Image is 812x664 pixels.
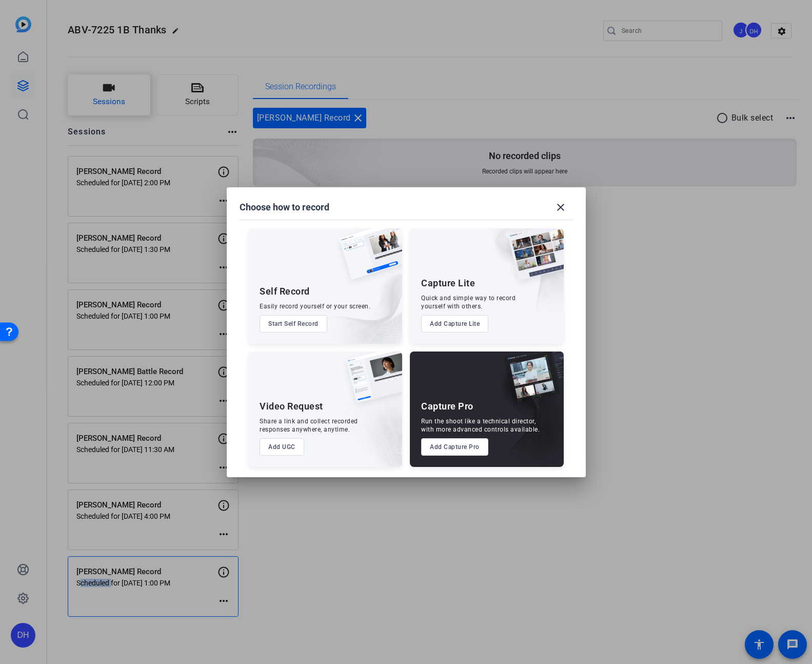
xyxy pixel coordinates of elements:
button: Start Self Record [260,315,327,333]
div: Quick and simple way to record yourself with others. [421,294,516,310]
img: embarkstudio-ugc-content.png [343,383,402,467]
button: Add Capture Lite [421,315,488,333]
div: Easily record yourself or your screen. [260,302,370,310]
div: Share a link and collect recorded responses anywhere, anytime. [260,417,358,434]
img: capture-pro.png [496,351,564,414]
div: Capture Lite [421,277,475,289]
button: Add UGC [260,438,304,456]
div: Capture Pro [421,400,473,413]
div: Self Record [260,285,310,298]
img: embarkstudio-capture-pro.png [488,364,564,467]
img: embarkstudio-capture-lite.png [472,228,564,331]
img: capture-lite.png [500,228,564,291]
img: embarkstudio-self-record.png [313,250,402,344]
img: ugc-content.png [339,351,402,414]
button: Add Capture Pro [421,438,488,456]
mat-icon: close [554,201,567,213]
div: Run the shoot like a technical director, with more advanced controls available. [421,417,540,434]
h1: Choose how to record [240,201,329,213]
div: Video Request [260,400,323,413]
img: self-record.png [331,228,402,290]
